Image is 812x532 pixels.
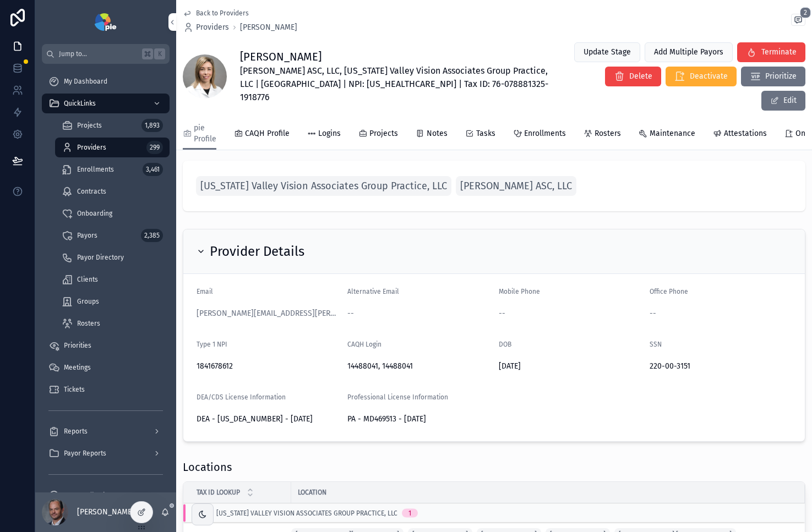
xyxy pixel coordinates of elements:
span: -- [347,308,354,319]
span: Logins [318,128,341,139]
span: Deactivate [690,71,728,82]
a: Reports [42,421,170,441]
a: [PERSON_NAME][EMAIL_ADDRESS][PERSON_NAME][DOMAIN_NAME] [197,308,339,319]
span: Enrollments [77,165,114,174]
a: Payor Directory [55,248,170,267]
span: Notes [427,128,448,139]
span: QuickLinks [64,99,96,108]
span: Prioritize [765,71,797,82]
span: Alternative Email [347,288,399,295]
span: Priorities [64,341,91,350]
span: Tasks [476,128,495,139]
span: Type 1 NPI [197,341,227,348]
span: DOB [499,341,511,348]
span: CAQH Profile [245,128,290,139]
span: [PERSON_NAME] ASC, LLC, [US_STATE] Valley Vision Associates Group Practice, LLC | [GEOGRAPHIC_DAT... [240,64,558,104]
span: Tax ID Lookup [197,488,240,497]
a: Payors2,385 [55,226,170,245]
span: Payors [77,231,97,240]
span: DEA/CDS License Information [197,393,286,401]
span: Enrollments [524,128,566,139]
a: Contracts [55,182,170,201]
span: [DATE] [499,361,641,372]
a: Providers [183,22,229,33]
a: Payor Reports [42,443,170,463]
a: App Feedback [42,485,170,505]
div: scrollable content [35,64,176,492]
button: Add Multiple Payors [645,42,733,62]
span: Back to Providers [196,9,249,18]
div: 3,461 [143,163,163,176]
button: Delete [605,67,661,86]
a: Tasks [465,124,495,146]
span: Groups [77,297,99,306]
span: Reports [64,427,88,436]
span: Contracts [77,187,106,196]
a: Onboarding [55,204,170,223]
span: CAQH Login [347,341,382,348]
span: [US_STATE] Valley Vision Associates Group Practice, LLC [216,509,397,518]
div: 1 [408,509,411,518]
button: Update Stage [574,42,640,62]
a: Meetings [42,358,170,377]
span: Mobile Phone [499,288,540,295]
button: Terminate [737,42,805,62]
span: Add Multiple Payors [654,47,723,58]
a: QuickLinks [42,94,170,113]
span: Jump to... [59,50,138,58]
span: [PERSON_NAME] ASC, LLC [460,178,572,194]
a: Attestations [713,124,767,146]
a: Priorities [42,336,170,355]
button: Deactivate [666,67,737,86]
a: Rosters [584,124,621,146]
button: Prioritize [741,67,805,86]
div: 299 [146,141,163,154]
span: PA - MD469513 - [DATE] [347,414,489,425]
span: App Feedback [64,491,106,500]
span: Location [298,488,326,497]
a: Projects [358,124,398,146]
span: Clients [77,275,98,284]
span: Delete [629,71,652,82]
a: Providers299 [55,138,170,157]
span: Tickets [64,385,85,394]
a: Rosters [55,314,170,333]
span: Payor Reports [64,449,106,458]
a: Logins [307,124,341,146]
span: -- [650,308,656,319]
span: Projects [369,128,398,139]
span: Providers [196,22,229,33]
a: Enrollments3,461 [55,160,170,179]
span: [PERSON_NAME] [240,22,297,33]
div: 1,893 [141,119,163,132]
span: Projects [77,121,102,130]
span: SSN [650,341,662,348]
a: Groups [55,292,170,311]
span: Office Phone [650,288,688,295]
a: My Dashboard [42,72,170,91]
button: 2 [791,14,805,28]
h2: Provider Details [210,243,304,260]
p: [PERSON_NAME] [77,507,134,518]
span: Providers [77,143,106,152]
a: CAQH Profile [234,124,290,146]
span: Professional License Information [347,393,448,401]
span: 14488041, 14488041 [347,361,489,372]
span: pie Profile [194,123,216,145]
span: 2 [800,7,811,18]
a: Back to Providers [183,9,249,18]
a: pie Profile [183,118,216,150]
a: Notes [416,124,448,146]
span: DEA - [US_DEA_NUMBER] - [DATE] [197,414,339,425]
span: Payor Directory [77,253,124,262]
img: App logo [95,13,116,31]
a: Projects1,893 [55,116,170,135]
span: Meetings [64,363,91,372]
span: Email [197,288,213,295]
span: K [155,50,164,58]
span: Maintenance [650,128,695,139]
span: 1841678612 [197,361,339,372]
span: [US_STATE] Valley Vision Associates Group Practice, LLC [200,178,447,194]
span: Onboarding [77,209,112,218]
h1: [PERSON_NAME] [240,49,558,64]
